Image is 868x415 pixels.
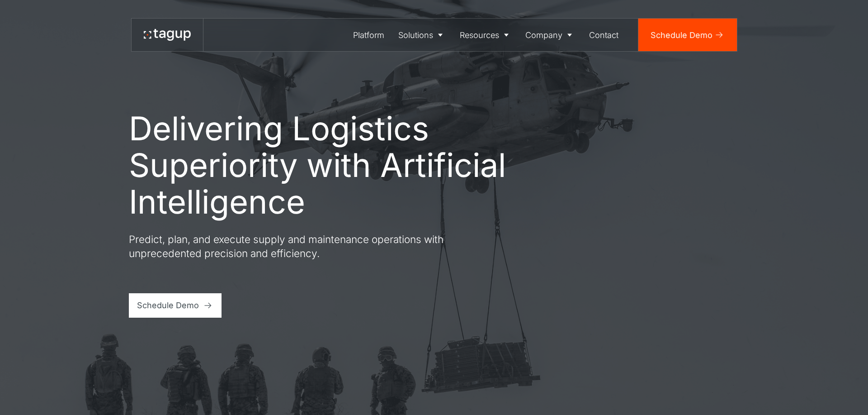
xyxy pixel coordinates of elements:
[460,29,499,41] div: Resources
[398,29,433,41] div: Solutions
[129,293,222,318] a: Schedule Demo
[392,19,453,51] a: Solutions
[129,232,454,261] p: Predict, plan, and execute supply and maintenance operations with unprecedented precision and eff...
[129,110,509,220] h1: Delivering Logistics Superiority with Artificial Intelligence
[137,299,199,311] div: Schedule Demo
[638,19,737,51] a: Schedule Demo
[353,29,384,41] div: Platform
[346,19,392,51] a: Platform
[519,19,582,51] a: Company
[453,19,519,51] a: Resources
[589,29,618,41] div: Contact
[525,29,562,41] div: Company
[582,19,626,51] a: Contact
[651,29,712,41] div: Schedule Demo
